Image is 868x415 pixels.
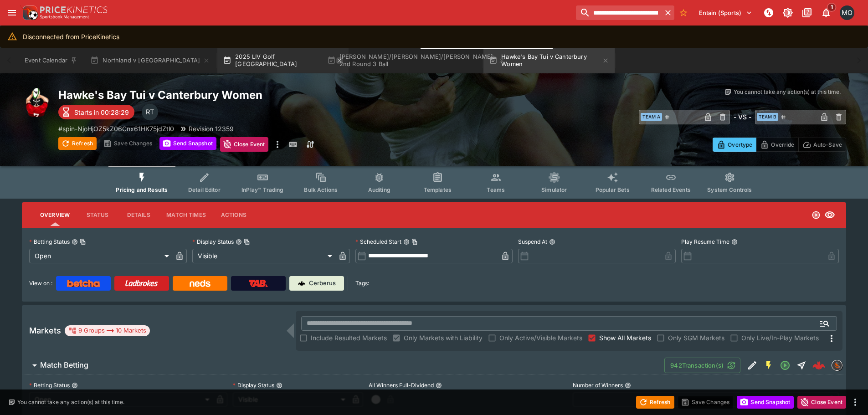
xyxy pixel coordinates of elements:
[403,239,410,245] button: Scheduled StartCopy To Clipboard
[58,137,97,150] button: Refresh
[369,381,434,389] p: All Winners Full-Dividend
[707,186,752,193] span: System Controls
[404,333,483,343] span: Only Markets with Liability
[236,239,242,245] button: Display StatusCopy To Clipboard
[780,360,791,371] svg: Open
[487,186,505,193] span: Teams
[58,124,174,133] p: Copy To Clipboard
[72,382,78,389] button: Betting Status
[744,357,760,374] button: Edit Detail
[249,280,268,287] img: TabNZ
[192,238,234,246] p: Display Status
[189,124,234,133] p: Revision 12359
[118,204,159,226] button: Details
[436,382,442,389] button: All Winners Full-Dividend
[599,333,651,343] span: Show All Markets
[125,280,158,287] img: Ladbrokes
[832,360,842,371] div: sportingsolutions
[116,186,168,193] span: Pricing and Results
[40,6,108,13] img: PriceKinetics
[840,5,854,20] div: Matt Oliver
[220,137,269,152] button: Close Event
[812,359,825,372] div: 798b5523-2ad4-417d-9fe4-a8d26a0f699d
[818,5,834,21] button: Notifications
[22,356,664,374] button: Match Betting
[777,357,793,374] button: Open
[576,5,661,20] input: search
[309,279,336,288] p: Cerberus
[664,358,740,373] button: 942Transaction(s)
[68,325,146,336] div: 9 Groups 10 Markets
[760,357,777,374] button: SGM Enabled
[737,396,794,409] button: Send Snapshot
[241,186,283,193] span: InPlay™ Trading
[29,381,70,389] p: Betting Status
[74,108,129,117] p: Starts in 00:28:29
[368,186,390,193] span: Auditing
[741,333,819,343] span: Only Live/In-Play Markets
[80,239,86,245] button: Copy To Clipboard
[304,186,338,193] span: Bulk Actions
[29,238,70,246] p: Betting Status
[641,113,662,121] span: Team A
[20,4,38,22] img: PriceKinetics Logo
[350,48,482,73] button: [PERSON_NAME]/[PERSON_NAME]/[PERSON_NAME]: 2nd Round 3 Ball
[355,276,369,291] label: Tags:
[541,186,567,193] span: Simulator
[780,5,796,21] button: Toggle light/dark mode
[668,333,724,343] span: Only SGM Markets
[817,315,833,332] button: Open
[40,360,88,370] h6: Match Betting
[192,249,335,263] div: Visible
[298,280,305,287] img: Cerberus
[85,48,216,73] button: Northland v [GEOGRAPHIC_DATA]
[19,48,83,73] button: Event Calendar
[651,186,691,193] span: Related Events
[771,140,794,149] p: Override
[29,249,172,263] div: Open
[217,48,349,73] button: 2025 LIV Golf [GEOGRAPHIC_DATA]
[810,356,828,374] a: 798b5523-2ad4-417d-9fe4-a8d26a0f699d
[797,396,846,409] button: Close Event
[731,239,738,245] button: Play Resume Time
[827,3,837,12] span: 1
[713,138,846,152] div: Start From
[596,186,630,193] span: Popular Bets
[411,239,418,245] button: Copy To Clipboard
[850,397,861,408] button: more
[276,382,282,389] button: Display Status
[812,210,821,220] svg: Open
[67,280,100,287] img: Betcha
[108,166,759,199] div: Event type filters
[213,204,254,226] button: Actions
[734,112,751,122] h6: - VS -
[142,104,158,120] div: Richard Tatton
[355,238,401,246] p: Scheduled Start
[244,239,250,245] button: Copy To Clipboard
[756,138,798,152] button: Override
[518,238,547,246] p: Suspend At
[812,359,825,372] img: logo-cerberus--red.svg
[832,360,842,370] img: sportingsolutions
[58,88,452,102] h2: Copy To Clipboard
[799,5,815,21] button: Documentation
[693,5,758,20] button: Select Tenant
[499,333,582,343] span: Only Active/Visible Markets
[757,113,778,121] span: Team B
[289,276,344,291] a: Cerberus
[824,210,835,220] svg: Visible
[233,381,274,389] p: Display Status
[728,140,752,149] p: Overtype
[188,186,221,193] span: Detail Editor
[625,382,631,389] button: Number of Winners
[636,396,674,409] button: Refresh
[23,28,119,45] div: Disconnected from PriceKinetics
[676,5,691,20] button: No Bookmarks
[793,357,810,374] button: Straight
[573,381,623,389] p: Number of Winners
[424,186,452,193] span: Templates
[311,333,387,343] span: Include Resulted Markets
[77,204,118,226] button: Status
[4,5,20,21] button: open drawer
[681,238,729,246] p: Play Resume Time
